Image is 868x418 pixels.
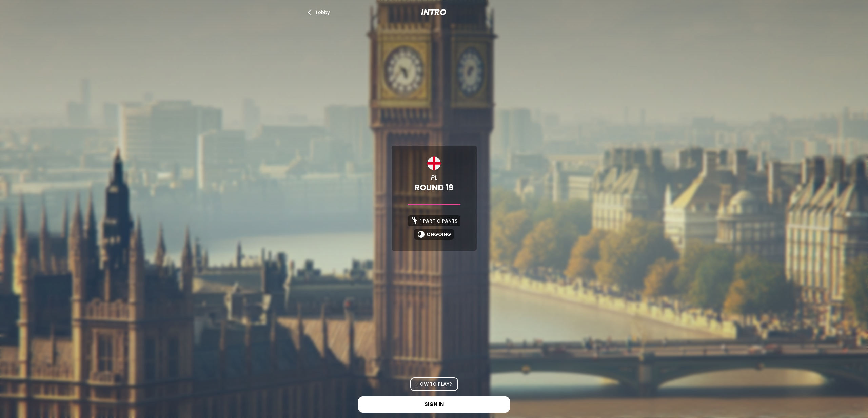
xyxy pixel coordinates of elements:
[421,7,446,18] span: Intro
[415,182,453,193] span: Round 19
[304,5,331,19] button: Lobby
[410,377,458,391] button: How to play?
[427,156,441,170] img: gb-eng.svg
[420,217,458,224] span: 1 participants
[431,173,437,182] span: PL
[358,396,510,413] button: Sign in
[427,231,451,238] span: Ongoing
[425,400,444,409] span: Sign in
